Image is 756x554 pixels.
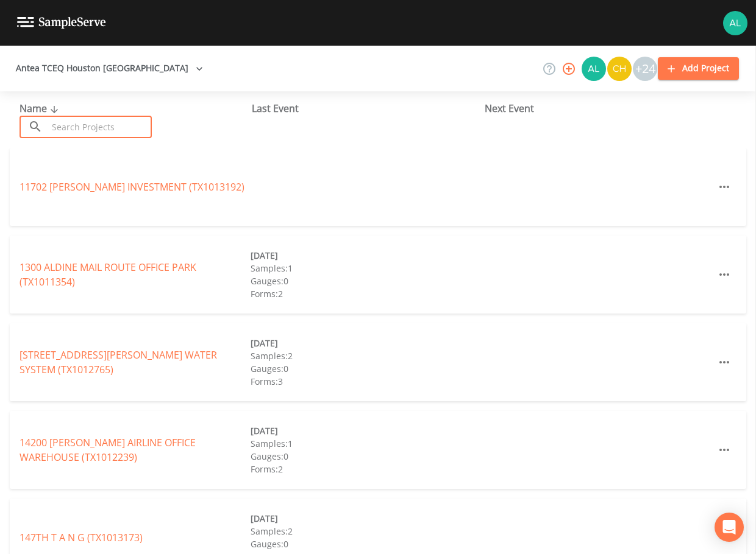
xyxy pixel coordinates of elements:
[48,116,152,138] input: Search Projects
[251,275,482,287] div: Gauges: 0
[251,437,482,450] div: Samples: 1
[607,57,632,81] img: c74b8b8b1c7a9d34f67c5e0ca157ed15
[20,348,217,376] a: [STREET_ADDRESS][PERSON_NAME] WATER SYSTEM (TX1012765)
[723,11,747,35] img: 30a13df2a12044f58df5f6b7fda61338
[20,436,196,464] a: 14200 [PERSON_NAME] AIRLINE OFFICE WAREHOUSE (TX1012239)
[715,513,744,542] div: Open Intercom Messenger
[658,57,739,80] button: Add Project
[251,424,482,437] div: [DATE]
[251,463,482,475] div: Forms: 2
[251,362,482,375] div: Gauges: 0
[251,249,482,262] div: [DATE]
[485,101,717,116] div: Next Event
[20,102,62,115] span: Name
[17,17,106,29] img: logo
[251,287,482,300] div: Forms: 2
[11,57,208,80] button: Antea TCEQ Houston [GEOGRAPHIC_DATA]
[252,101,484,116] div: Last Event
[251,337,482,349] div: [DATE]
[20,531,143,544] a: 147TH T A N G (TX1013173)
[251,375,482,388] div: Forms: 3
[251,538,482,550] div: Gauges: 0
[607,57,632,81] div: Charles Medina
[20,180,244,194] a: 11702 [PERSON_NAME] INVESTMENT (TX1013192)
[251,450,482,463] div: Gauges: 0
[251,349,482,362] div: Samples: 2
[633,57,657,81] div: +24
[581,57,607,81] div: Alaina Hahn
[251,525,482,538] div: Samples: 2
[251,512,482,525] div: [DATE]
[20,261,196,289] a: 1300 ALDINE MAIL ROUTE OFFICE PARK (TX1011354)
[582,57,606,81] img: 30a13df2a12044f58df5f6b7fda61338
[251,262,482,275] div: Samples: 1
